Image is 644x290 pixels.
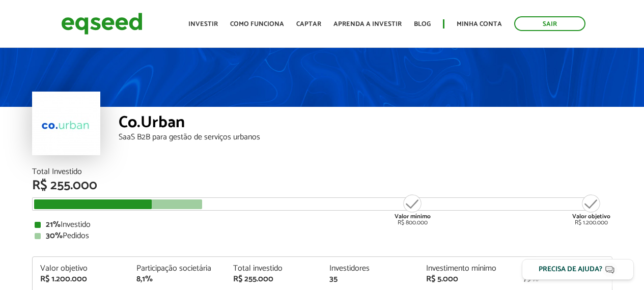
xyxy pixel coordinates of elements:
a: Investir [188,21,218,27]
div: R$ 1.200.000 [40,275,122,283]
div: R$ 1.200.000 [572,193,610,226]
strong: Valor objetivo [572,212,610,221]
div: Investido [35,221,610,229]
div: R$ 255.000 [233,275,315,283]
div: Investidores [329,265,411,273]
a: Como funciona [230,21,284,27]
div: R$ 800.000 [394,193,432,226]
strong: 30% [46,229,63,243]
img: EqSeed [61,10,143,37]
a: Minha conta [457,21,502,27]
div: R$ 255.000 [32,179,612,192]
a: Captar [296,21,321,27]
div: Total Investido [32,168,612,176]
div: 79% [523,275,604,283]
div: Participação societária [136,265,218,273]
div: R$ 5.000 [426,275,508,283]
div: 8,1% [136,275,218,283]
div: Pedidos [35,232,610,240]
a: Blog [414,21,431,27]
div: Total investido [233,265,315,273]
div: Investimento mínimo [426,265,508,273]
div: SaaS B2B para gestão de serviços urbanos [119,133,612,141]
div: Valor objetivo [40,265,122,273]
div: Co.Urban [119,114,612,133]
strong: 21% [46,218,61,231]
a: Aprenda a investir [333,21,402,27]
strong: Valor mínimo [395,212,431,221]
a: Sair [514,16,585,31]
div: 35 [329,275,411,283]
